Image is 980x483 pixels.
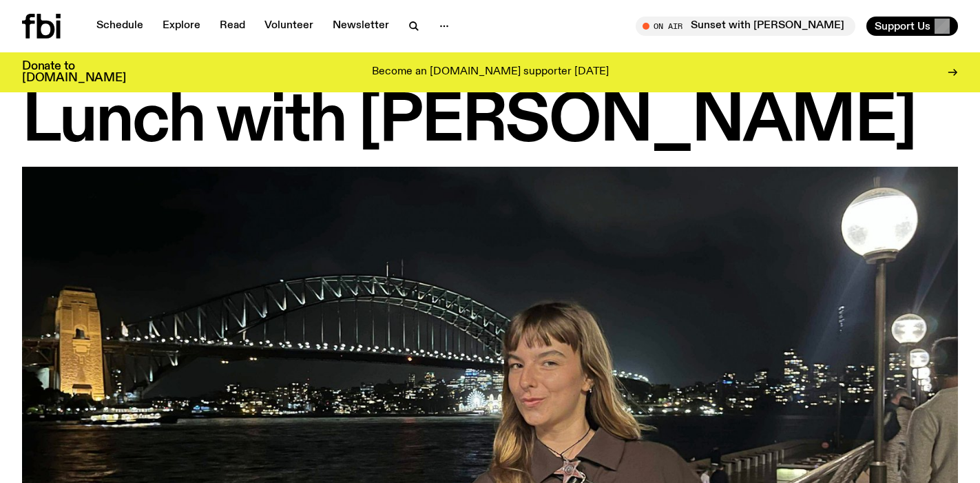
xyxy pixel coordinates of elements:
[88,17,152,36] a: Schedule
[324,17,397,36] a: Newsletter
[211,17,253,36] a: Read
[866,17,958,36] button: Support Us
[154,17,209,36] a: Explore
[22,61,126,84] h3: Donate to [DOMAIN_NAME]
[372,66,609,79] p: Become an [DOMAIN_NAME] supporter [DATE]
[22,91,958,153] h1: Lunch with [PERSON_NAME]
[875,20,930,32] span: Support Us
[636,17,855,36] button: On AirSunset with [PERSON_NAME]
[256,17,322,36] a: Volunteer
